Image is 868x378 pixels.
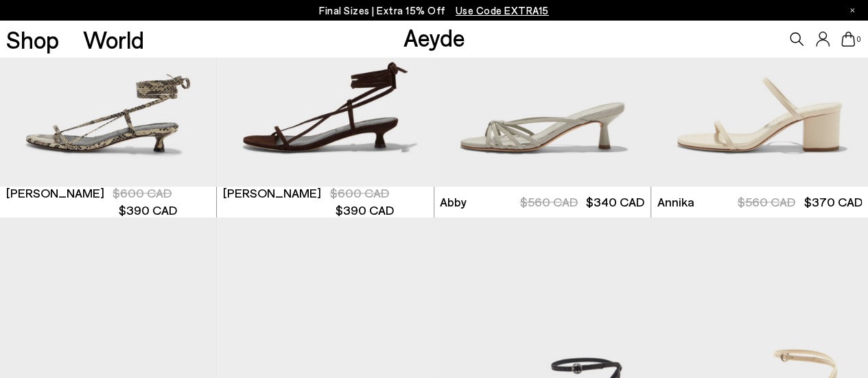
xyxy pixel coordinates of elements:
[519,194,577,209] span: $560 CAD
[586,194,644,209] span: $340 CAD
[6,185,104,202] span: [PERSON_NAME]
[738,194,795,209] span: $560 CAD
[223,185,321,202] span: [PERSON_NAME]
[319,2,549,19] p: Final Sizes | Extra 15% Off
[651,187,868,217] a: Annika $560 CAD $370 CAD
[119,202,177,217] span: $390 CAD
[6,27,59,51] a: Shop
[804,194,862,209] span: $370 CAD
[113,185,172,200] span: $600 CAD
[330,185,389,200] span: $600 CAD
[855,36,862,43] span: 0
[336,202,394,217] span: $390 CAD
[83,27,144,51] a: World
[841,32,855,47] a: 0
[657,193,694,211] span: Annika
[403,23,465,51] a: Aeyde
[434,187,650,217] a: Abby $560 CAD $340 CAD
[456,4,549,16] span: Navigate to /collections/ss25-final-sizes
[217,187,433,217] a: [PERSON_NAME] $600 CAD $390 CAD
[440,193,467,211] span: Abby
